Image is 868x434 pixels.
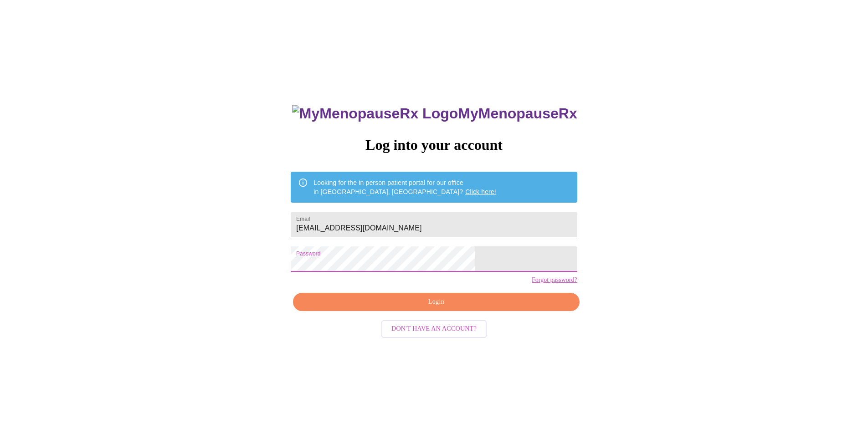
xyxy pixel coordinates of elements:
[291,137,577,153] h3: Log into your account
[292,105,577,122] h3: MyMenopauseRx
[293,293,579,311] button: Login
[313,174,496,200] div: Looking for the in person patient portal for our office in [GEOGRAPHIC_DATA], [GEOGRAPHIC_DATA]?
[303,296,569,308] span: Login
[379,324,489,332] a: Don't have an account?
[532,276,577,284] a: Forgot password?
[292,105,458,122] img: MyMenopauseRx Logo
[391,323,477,335] span: Don't have an account?
[381,320,487,338] button: Don't have an account?
[465,188,496,195] a: Click here!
